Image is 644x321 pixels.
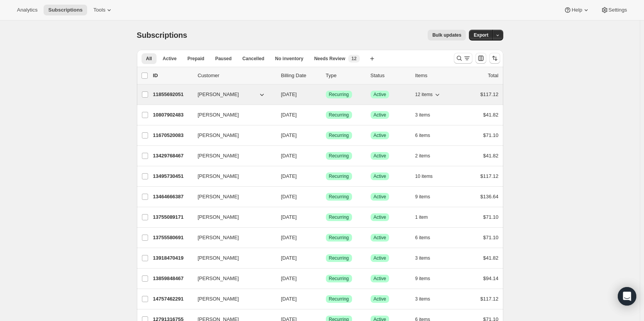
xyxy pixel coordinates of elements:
button: [PERSON_NAME] [193,109,270,121]
p: 13755580691 [153,234,192,242]
span: $71.10 [483,235,499,240]
p: ID [153,72,192,79]
div: 14757462291[PERSON_NAME][DATE]SuccessRecurringSuccessActive3 items$117.12 [153,294,499,304]
button: 3 items [415,253,439,264]
span: Recurring [329,132,349,139]
p: 13464666387 [153,193,192,201]
span: Active [374,112,386,118]
span: Settings [609,7,627,13]
span: 6 items [415,132,430,139]
button: [PERSON_NAME] [193,129,270,142]
button: 3 items [415,294,439,304]
span: $41.82 [483,255,499,261]
span: All [146,56,152,62]
span: [DATE] [281,91,297,97]
p: 11855692051 [153,91,192,98]
p: 11670520083 [153,132,192,139]
span: [PERSON_NAME] [198,172,239,180]
span: Recurring [329,173,349,179]
span: Bulk updates [432,32,461,38]
div: 13859848467[PERSON_NAME][DATE]SuccessRecurringSuccessActive9 items$94.14 [153,273,499,284]
span: 3 items [415,112,430,118]
button: Search and filter results [454,53,472,64]
span: [PERSON_NAME] [198,295,239,303]
span: Active [374,235,386,241]
button: [PERSON_NAME] [193,231,270,244]
div: Items [415,72,454,79]
button: [PERSON_NAME] [193,170,270,182]
span: [DATE] [281,296,297,302]
span: 2 items [415,153,430,159]
span: [DATE] [281,153,297,159]
span: [DATE] [281,132,297,138]
button: 3 items [415,110,439,120]
div: 13755089171[PERSON_NAME][DATE]SuccessRecurringSuccessActive1 item$71.10 [153,212,499,223]
span: 1 item [415,214,428,220]
button: Help [559,5,594,15]
span: Recurring [329,112,349,118]
span: [DATE] [281,112,297,118]
span: $41.82 [483,153,499,159]
span: [DATE] [281,173,297,179]
span: Active [374,214,386,220]
div: 13755580691[PERSON_NAME][DATE]SuccessRecurringSuccessActive6 items$71.10 [153,232,499,243]
span: 9 items [415,275,430,282]
span: No inventory [275,56,303,62]
span: Subscriptions [48,7,83,13]
button: [PERSON_NAME] [193,293,270,305]
span: Recurring [329,296,349,302]
div: Open Intercom Messenger [618,287,636,306]
span: 10 items [415,173,433,179]
span: $136.64 [480,194,499,199]
button: 9 items [415,191,439,202]
span: Prepaid [187,56,204,62]
span: [PERSON_NAME] [198,213,239,221]
div: 10807902483[PERSON_NAME][DATE]SuccessRecurringSuccessActive3 items$41.82 [153,110,499,120]
span: 6 items [415,235,430,241]
span: Active [163,56,177,62]
div: 13918470419[PERSON_NAME][DATE]SuccessRecurringSuccessActive3 items$41.82 [153,253,499,264]
button: Customize table column order and visibility [475,53,486,64]
span: Recurring [329,153,349,159]
span: Recurring [329,275,349,282]
button: Export [469,30,493,41]
span: $117.12 [480,296,499,302]
span: Export [474,32,488,38]
span: [PERSON_NAME] [198,254,239,262]
span: Analytics [17,7,37,13]
p: 14757462291 [153,295,192,303]
span: Recurring [329,235,349,241]
span: Active [374,173,386,179]
span: Active [374,255,386,261]
span: [DATE] [281,255,297,261]
div: IDCustomerBilling DateTypeStatusItemsTotal [153,72,499,79]
span: Active [374,275,386,282]
span: [PERSON_NAME] [198,275,239,282]
span: Active [374,132,386,139]
p: 13755089171 [153,213,192,221]
p: 13495730451 [153,172,192,180]
p: 13918470419 [153,254,192,262]
button: Bulk updates [428,30,466,41]
p: Billing Date [281,72,320,79]
span: 12 [351,56,356,62]
div: Type [326,72,364,79]
span: Paused [215,56,232,62]
div: 13495730451[PERSON_NAME][DATE]SuccessRecurringSuccessActive10 items$117.12 [153,171,499,182]
span: Active [374,153,386,159]
span: $117.12 [480,91,499,97]
span: [PERSON_NAME] [198,152,239,160]
button: [PERSON_NAME] [193,252,270,264]
button: 1 item [415,212,437,223]
span: 3 items [415,296,430,302]
span: Recurring [329,194,349,200]
span: [DATE] [281,275,297,281]
button: 9 items [415,273,439,284]
span: 3 items [415,255,430,261]
span: 9 items [415,194,430,200]
div: 13464666387[PERSON_NAME][DATE]SuccessRecurringSuccessActive9 items$136.64 [153,191,499,202]
button: Tools [89,5,118,15]
button: 2 items [415,150,439,161]
span: [DATE] [281,235,297,240]
p: 13429768467 [153,152,192,160]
